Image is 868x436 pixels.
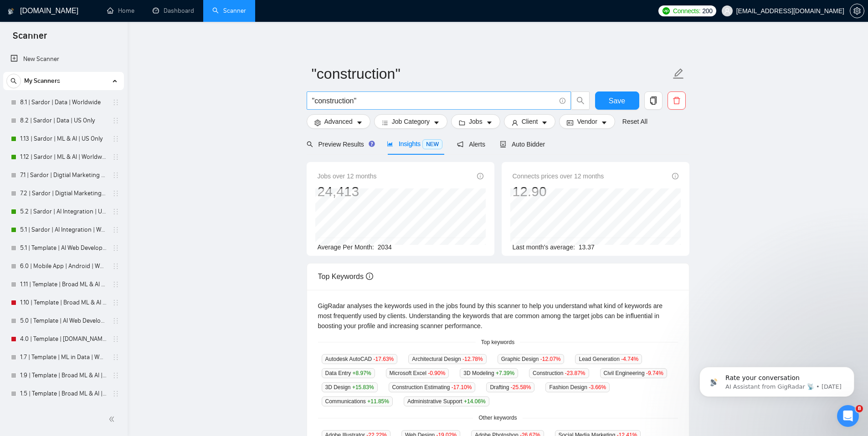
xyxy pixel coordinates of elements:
[386,368,449,378] span: Microsoft Excel
[324,117,353,127] span: Advanced
[20,366,107,385] a: 1.9 | Template | Broad ML & AI | Rest of the World
[312,62,671,85] input: Scanner name...
[460,368,518,378] span: 3D Modeling
[318,264,678,289] div: Top Keywords
[428,370,445,376] span: -0.90 %
[702,6,712,16] span: 200
[512,119,518,126] span: user
[314,119,321,126] span: setting
[600,368,667,378] span: Civil Engineering
[112,244,119,252] span: holder
[601,119,607,126] span: caret-down
[20,294,107,312] a: 1.10 | Template | Broad ML & AI | Worldwide
[433,119,440,126] span: caret-down
[307,141,372,148] span: Preview Results
[850,7,864,15] span: setting
[3,50,124,68] li: New Scanner
[318,243,374,251] span: Average Per Month:
[422,139,442,149] span: NEW
[20,257,107,275] a: 6.0 | Mobile App | Android | Worldwide
[112,117,119,124] span: holder
[571,91,590,110] button: search
[322,368,375,378] span: Data Entry
[545,382,610,392] span: Fashion Design
[559,114,615,129] button: idcardVendorcaret-down
[469,117,483,127] span: Jobs
[20,184,107,203] a: 7.2 | Sardor | Digtial Marketing PPC | US Only
[20,148,107,166] a: 1.12 | Sardor | ML & AI | Worldwide
[595,91,639,110] button: Save
[367,398,389,405] span: +11.85 %
[387,141,393,147] span: area-chart
[307,141,313,147] span: search
[387,140,442,147] span: Insights
[500,141,545,148] span: Auto Bidder
[20,112,107,130] a: 8.2 | Sardor | Data | US Only
[575,354,642,364] span: Lead Generation
[374,356,394,362] span: -17.63 %
[307,114,370,129] button: settingAdvancedcaret-down
[20,275,107,294] a: 1.11 | Template | Broad ML & AI | [GEOGRAPHIC_DATA] Only
[112,226,119,233] span: holder
[513,243,575,251] span: Last month's average:
[609,95,625,106] span: Save
[378,243,392,251] span: 2034
[513,183,604,200] div: 12.90
[476,338,520,347] span: Top keywords
[24,72,60,90] span: My Scanners
[20,221,107,239] a: 5.1 | Sardor | AI Integration | Worldwide
[312,95,555,106] input: Search Freelance Jobs...
[7,78,21,84] span: search
[374,114,447,129] button: barsJob Categorycaret-down
[486,119,493,126] span: caret-down
[366,273,373,280] span: info-circle
[112,372,119,379] span: holder
[112,153,119,161] span: holder
[565,370,586,376] span: -23.87 %
[112,263,119,270] span: holder
[668,96,685,105] span: delete
[20,330,107,348] a: 4.0 | Template | [DOMAIN_NAME] | Worldwide
[473,414,522,422] span: Other keywords
[579,243,595,251] span: 13.37
[452,384,472,390] span: -17.10 %
[6,74,21,88] button: search
[368,140,376,148] div: Tooltip anchor
[673,6,700,16] span: Connects:
[462,356,483,362] span: -12.78 %
[404,396,489,406] span: Administrative Support
[112,99,119,106] span: holder
[622,117,647,127] a: Reset All
[589,384,606,390] span: -3.66 %
[540,356,561,362] span: -12.07 %
[498,354,565,364] span: Graphic Design
[511,384,531,390] span: -25.58 %
[20,166,107,184] a: 7.1 | Sardor | Digtial Marketing PPC | Worldwide
[850,7,864,15] a: setting
[212,7,246,15] a: searchScanner
[8,4,14,19] img: logo
[577,117,597,127] span: Vendor
[644,91,663,110] button: copy
[673,68,684,80] span: edit
[837,405,859,427] iframe: Intercom live chat
[112,335,119,343] span: holder
[486,382,534,392] span: Drafting
[389,382,476,392] span: Construction Estimating
[392,117,430,127] span: Job Category
[20,348,107,366] a: 1.7 | Template | ML in Data | Worldwide
[112,317,119,324] span: holder
[112,135,119,142] span: holder
[318,171,377,181] span: Jobs over 12 months
[322,396,393,406] span: Communications
[20,385,107,403] a: 1.5 | Template | Broad ML & AI | Big 5
[318,183,377,200] div: 24,413
[112,172,119,179] span: holder
[522,117,538,127] span: Client
[20,239,107,257] a: 5.1 | Template | AI Web Developer | Worldwide
[322,354,398,364] span: Autodesk AutoCAD
[112,281,119,288] span: holder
